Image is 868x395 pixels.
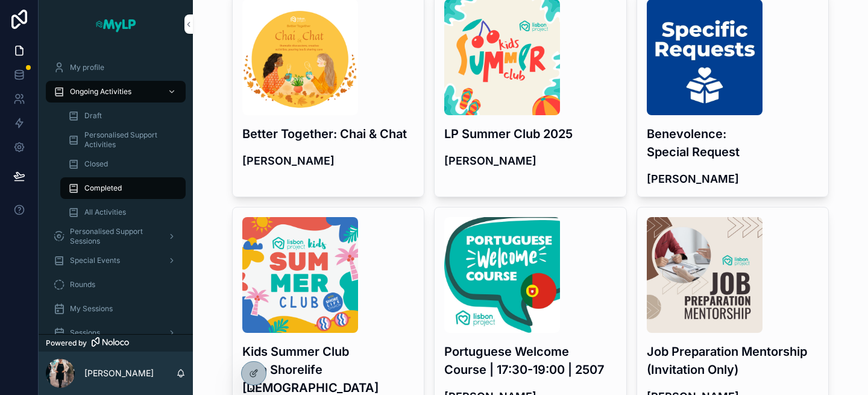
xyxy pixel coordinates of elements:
[444,217,560,333] img: PWC-image-website-2024.09.jpg
[46,226,186,247] a: Personalised Support Sessions
[60,129,186,151] a: Personalised Support Activities
[84,207,126,217] span: All Activities
[444,125,617,143] h3: LP Summer Club 2025
[84,159,108,169] span: Closed
[70,304,113,314] span: My Sessions
[46,338,87,348] span: Powered by
[70,227,158,246] span: Personalised Support Sessions
[46,298,186,320] a: My Sessions
[46,322,186,344] a: Sessions
[95,14,137,34] img: App logo
[242,217,358,333] img: MyLP-(2).png
[84,130,174,150] span: Personalised Support Activities
[84,111,102,121] span: Draft
[444,153,617,169] h4: [PERSON_NAME]
[70,280,95,289] span: Rounds
[46,274,186,295] a: Rounds
[46,250,186,271] a: Special Events
[84,183,122,193] span: Completed
[39,334,193,352] a: Powered by
[242,153,415,169] h4: [PERSON_NAME]
[70,87,131,96] span: Ongoing Activities
[60,177,186,199] a: Completed
[647,171,819,187] h4: [PERSON_NAME]
[60,153,186,175] a: Closed
[39,48,193,334] div: scrollable content
[70,328,100,338] span: Sessions
[46,81,186,103] a: Ongoing Activities
[647,125,819,161] h3: Benevolence: Special Request
[444,343,617,379] h3: Portuguese Welcome Course | 17:30-19:00 | 2507
[60,105,186,127] a: Draft
[70,256,120,265] span: Special Events
[46,57,186,78] a: My profile
[647,343,819,379] h3: Job Preparation Mentorship (Invitation Only)
[242,125,415,143] h3: Better Together: Chai & Chat
[70,63,104,72] span: My profile
[647,217,763,333] img: job-preparation-mentorship.jpg
[60,201,186,223] a: All Activities
[84,367,154,379] p: [PERSON_NAME]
